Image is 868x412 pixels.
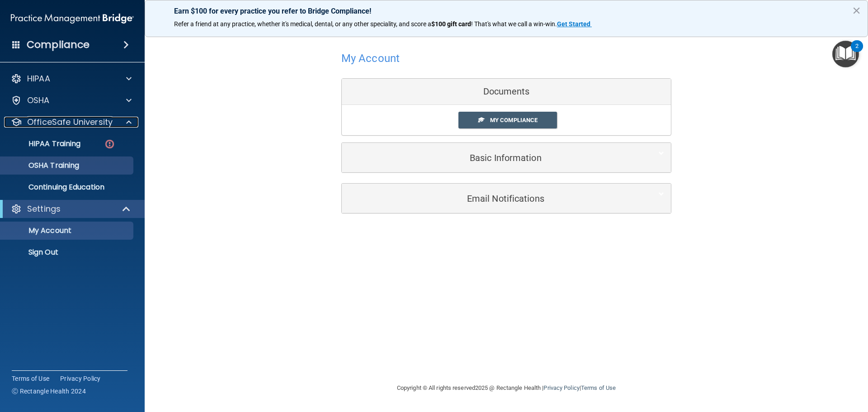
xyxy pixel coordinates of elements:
button: Open Resource Center, 2 new notifications [832,41,859,67]
a: Privacy Policy [543,384,579,391]
p: OSHA Training [6,161,79,170]
span: My Compliance [490,117,538,123]
p: OfficeSafe University [27,117,113,128]
a: Terms of Use [12,374,49,383]
span: Ⓒ Rectangle Health 2024 [12,387,86,396]
strong: Get Started [557,20,590,28]
p: Continuing Education [6,183,129,192]
div: Documents [342,79,671,105]
a: Privacy Policy [60,374,101,383]
p: HIPAA Training [6,139,80,148]
span: Refer a friend at any practice, whether it's medical, dental, or any other speciality, and score a [174,20,431,28]
p: My Account [6,226,129,235]
h4: My Account [341,52,400,64]
a: Settings [11,204,131,214]
h5: Basic Information [349,153,637,163]
h4: Compliance [27,38,90,51]
p: OSHA [27,95,50,106]
p: Settings [27,204,61,214]
button: Close [852,3,861,18]
p: Earn $100 for every practice you refer to Bridge Compliance! [174,7,839,15]
p: Sign Out [6,248,129,257]
a: OSHA [11,95,132,106]
a: OfficeSafe University [11,117,132,128]
img: PMB logo [11,9,134,28]
a: Basic Information [349,147,664,168]
span: ! That's what we call a win-win. [471,20,557,28]
div: Copyright © All rights reserved 2025 @ Rectangle Health | | [341,374,671,403]
div: 2 [855,46,859,58]
a: Email Notifications [349,188,664,208]
h5: Email Notifications [349,194,637,204]
strong: $100 gift card [431,20,471,28]
a: Terms of Use [581,384,616,391]
img: danger-circle.6113f641.png [104,138,115,150]
p: HIPAA [27,73,50,84]
a: HIPAA [11,73,132,84]
a: Get Started [557,20,592,28]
